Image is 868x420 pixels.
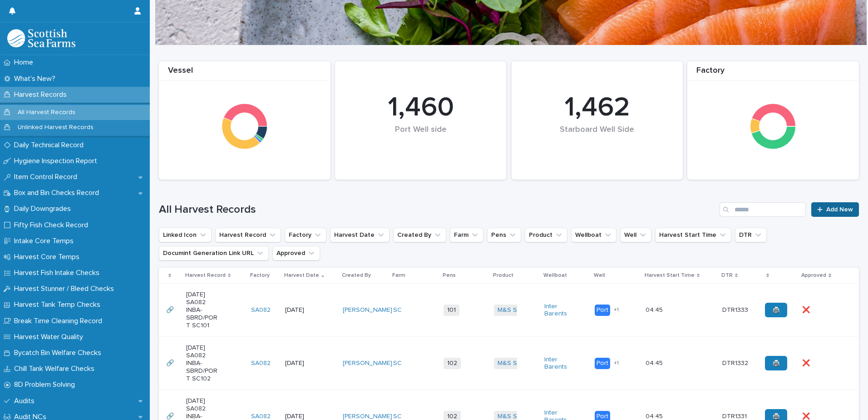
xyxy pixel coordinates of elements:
[826,206,853,213] span: Add New
[765,303,787,317] a: 🖨️
[159,337,859,390] tr: 🔗🔗 [DATE] SA082 INBA-SBRD/PORT SC102SA082 [DATE][PERSON_NAME] SC 102M&S Select Inter Barents Port...
[10,109,83,116] p: All Harvest Records
[620,228,651,242] button: Well
[655,228,731,242] button: Harvest Start Time
[595,305,610,316] div: Port
[392,270,405,280] p: Farm
[811,202,859,217] a: Add New
[772,360,780,366] span: 🖨️
[285,360,317,367] p: [DATE]
[646,358,665,367] p: 04:45
[159,246,269,260] button: Documint Generation Link URL
[10,380,82,389] p: 8D Problem Solving
[251,306,271,314] a: SA082
[10,141,91,150] p: Daily Technical Record
[614,360,619,366] span: + 1
[544,356,577,371] a: Inter Barents
[186,344,218,382] p: [DATE] SA082 INBA-SBRD/PORT SC102
[10,333,90,341] p: Harvest Water Quality
[166,358,176,367] p: 🔗
[10,349,108,357] p: Bycatch Bin Welfare Checks
[595,358,610,369] div: Port
[614,307,619,313] span: + 1
[498,306,532,314] a: M&S Select
[527,91,668,124] div: 1,462
[10,237,81,245] p: Intake Core Temps
[801,270,826,280] p: Approved
[527,125,668,154] div: Starboard Well Side
[159,284,859,337] tr: 🔗🔗 [DATE] SA082 INBA-SBRD/PORT SC101SA082 [DATE][PERSON_NAME] SC 101M&S Select Inter Barents Port...
[393,228,446,242] button: Created By
[350,91,491,124] div: 1,460
[444,358,461,369] span: 102
[525,228,567,242] button: Product
[10,365,102,373] p: Chill Tank Welfare Checks
[802,358,812,367] p: ❌
[10,253,87,261] p: Harvest Core Temps
[10,300,108,309] p: Harvest Tank Temp Checks
[10,205,78,213] p: Daily Downgrades
[393,360,402,367] a: SC
[10,317,109,325] p: Break Time Cleaning Record
[10,124,101,131] p: Unlinked Harvest Records
[10,285,121,293] p: Harvest Stunner / Bleed Checks
[645,270,695,280] p: Harvest Start Time
[487,228,521,242] button: Pens
[251,360,271,367] a: SA082
[772,413,780,420] span: 🖨️
[721,270,733,280] p: DTR
[571,228,616,242] button: Wellboat
[7,29,75,47] img: mMrefqRFQpe26GRNOUkG
[493,270,513,280] p: Product
[772,307,780,313] span: 🖨️
[10,269,107,277] p: Harvest Fish Intake Checks
[393,306,402,314] a: SC
[10,90,74,99] p: Harvest Records
[543,270,567,280] p: Wellboat
[10,221,95,230] p: Fifty Fish Check Record
[802,305,812,314] p: ❌
[250,270,270,280] p: Factory
[10,173,84,181] p: Item Control Record
[350,125,491,154] div: Port Well side
[343,306,392,314] a: [PERSON_NAME]
[159,228,212,242] button: Linked Icon
[443,270,456,280] p: Pens
[646,305,665,314] p: 04:45
[285,228,326,242] button: Factory
[765,356,787,370] a: 🖨️
[159,66,330,81] div: Vessel
[342,270,371,280] p: Created By
[330,228,390,242] button: Harvest Date
[498,360,532,367] a: M&S Select
[185,270,226,280] p: Harvest Record
[272,246,320,260] button: Approved
[687,66,859,81] div: Factory
[722,358,750,367] p: DTR1332
[284,270,319,280] p: Harvest Date
[10,58,40,67] p: Home
[186,291,218,329] p: [DATE] SA082 INBA-SBRD/PORT SC101
[594,270,605,280] p: Well
[10,189,106,197] p: Box and Bin Checks Record
[722,305,750,314] p: DTR1333
[10,75,63,83] p: What's New?
[215,228,281,242] button: Harvest Record
[10,157,104,165] p: Hygiene Inspection Report
[735,228,767,242] button: DTR
[166,305,176,314] p: 🔗
[450,228,483,242] button: Farm
[343,360,392,367] a: [PERSON_NAME]
[544,303,577,318] a: Inter Barents
[444,305,459,316] span: 101
[285,306,317,314] p: [DATE]
[159,203,716,216] h1: All Harvest Records
[720,202,806,217] input: Search
[10,397,42,405] p: Audits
